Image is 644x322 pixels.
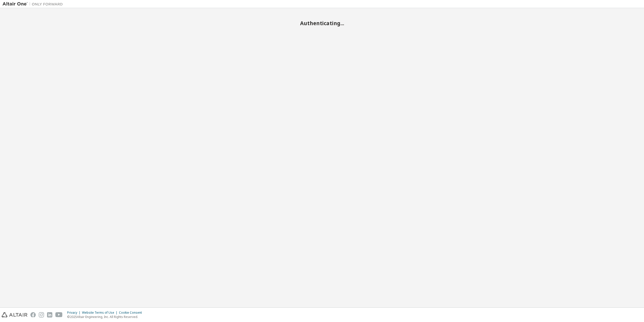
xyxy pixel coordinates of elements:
div: Cookie Consent [119,311,145,315]
div: Privacy [67,311,82,315]
p: © 2025 Altair Engineering, Inc. All Rights Reserved. [67,315,145,319]
img: instagram.svg [39,312,44,317]
img: altair_logo.svg [2,312,27,317]
img: linkedin.svg [47,312,52,317]
h2: Authenticating... [3,20,641,26]
div: Website Terms of Use [82,311,119,315]
img: youtube.svg [55,312,63,317]
img: Altair One [3,2,65,7]
img: facebook.svg [30,312,36,317]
